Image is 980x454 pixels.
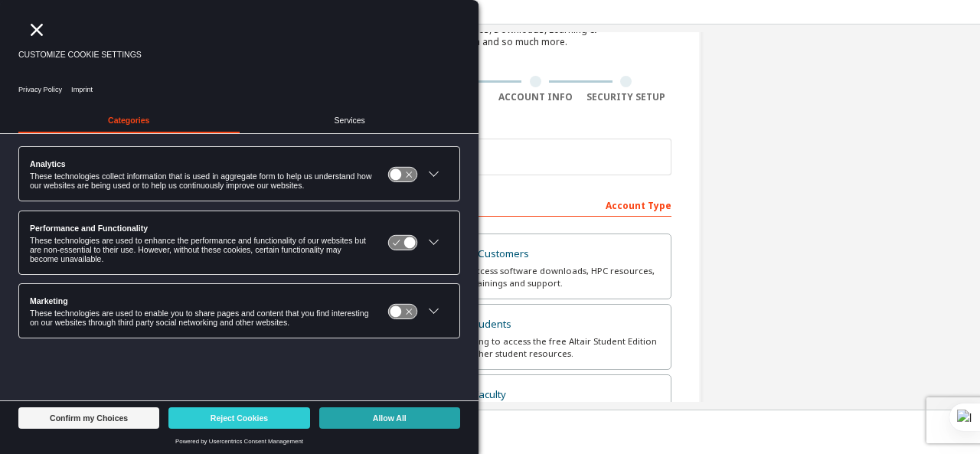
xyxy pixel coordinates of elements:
[318,335,661,360] div: For currently enrolled students looking to access the free Altair Student Edition bundle and all ...
[581,91,672,103] div: Security Setup
[318,314,661,335] div: Students
[318,265,661,289] div: For existing customers looking to access software downloads, HPC resources, community, trainings ...
[490,91,581,103] div: Account Info
[318,243,661,265] div: Altair Customers
[318,384,661,406] div: Faculty
[309,192,671,217] div: Account Type
[384,24,596,48] div: For Free Trials, Licenses, Downloads, Learning & Documentation and so much more.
